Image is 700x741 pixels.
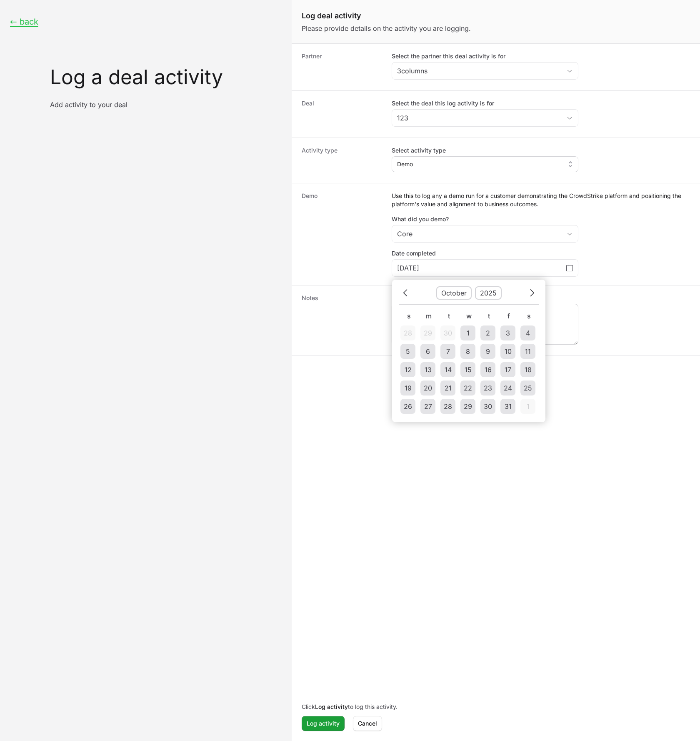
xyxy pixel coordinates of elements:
td: October 7, 2025 [440,344,455,359]
div: 2 [486,328,490,338]
div: 8 [466,346,470,356]
button: Core [392,225,578,242]
div: 27 [424,401,432,411]
td: October 22, 2025 [460,381,475,396]
div: 28 [404,328,412,338]
td: October 26, 2025 [400,399,415,414]
td: October 18, 2025 [520,362,535,377]
td: October 17, 2025 [500,362,515,377]
td: October 8, 2025 [460,344,475,359]
td: October 23, 2025 [480,381,495,396]
td: October 2, 2025 [480,325,495,340]
dt: Deal [302,99,382,129]
div: 15 [465,365,472,375]
div: 11 [525,346,531,356]
td: October 11, 2025 [520,344,535,359]
div: 23 [484,383,492,393]
label: Select the deal this log activity is for [392,99,578,108]
td: October 15, 2025 [460,362,475,377]
div: 26 [404,401,412,411]
td: October 14, 2025 [440,362,455,377]
label: What did you demo? [392,215,578,223]
div: 31 [505,401,512,411]
div: 3 [506,328,510,338]
th: Wednesday [461,310,476,321]
td: October 4, 2025 [520,325,535,340]
div: 16 [485,365,492,375]
td: October 25, 2025 [520,381,535,396]
td: October 16, 2025 [480,362,495,377]
div: 30 [484,401,492,411]
td: October 3, 2025 [500,325,515,340]
div: 17 [505,365,511,375]
div: 1 [527,401,530,411]
div: 14 [445,365,452,375]
div: 6 [426,346,430,356]
span: Demo [397,160,413,168]
div: 13 [425,365,432,375]
dt: Activity type [302,146,382,175]
dt: Notes [302,294,382,347]
div: 5 [406,346,410,356]
div: 21 [445,383,452,393]
button: October [436,286,472,300]
label: Select activity type [392,146,578,155]
p: Please provide details on the activity you are logging. [302,23,690,33]
td: September 29, 2025 [420,325,435,340]
div: 30 [444,328,452,338]
td: October 31, 2025 [500,399,515,414]
label: Notes [392,294,578,302]
button: Cancel [353,716,382,731]
div: Open [561,63,578,79]
dt: Partner [302,52,382,82]
div: 25 [524,383,532,393]
button: Demo [392,157,578,172]
b: Log activity [315,703,348,710]
button: 2025 [475,286,502,300]
label: Date completed [392,249,436,258]
p: Click to log this activity. [302,703,690,711]
p: Add activity to your deal [50,100,282,109]
td: October 21, 2025 [440,381,455,396]
div: 12 [405,365,412,375]
td: November 1, 2025 [520,399,535,414]
div: 28 [444,401,452,411]
th: Saturday [521,310,536,321]
td: October 1, 2025 [460,325,475,340]
td: September 28, 2025 [400,325,415,340]
td: October 13, 2025 [420,362,435,377]
div: Core [397,229,412,239]
td: October 6, 2025 [420,344,435,359]
th: Tuesday [441,310,456,321]
button: Log activity [302,716,345,731]
div: 7 [446,346,450,356]
div: 29 [464,401,472,411]
th: Monday [421,310,436,321]
h1: Log a deal activity [50,67,282,87]
div: 1 [467,328,470,338]
h1: Log deal activity [302,10,690,22]
div: 19 [405,383,412,393]
div: 4 [526,328,530,338]
div: 22 [464,383,472,393]
div: 9 [486,346,490,356]
td: October 20, 2025 [420,381,435,396]
div: 24 [504,383,512,393]
div: Choose date [566,263,573,273]
td: October 10, 2025 [500,344,515,359]
button: ← back [10,17,38,27]
div: 10 [505,346,512,356]
td: October 9, 2025 [480,344,495,359]
td: October 12, 2025 [400,362,415,377]
td: October 30, 2025 [480,399,495,414]
div: Open [561,110,578,126]
td: October 27, 2025 [420,399,435,414]
dl: Log deal activity form [292,44,700,356]
div: 18 [525,365,532,375]
div: Choose date [392,280,545,422]
th: Sunday [401,310,416,321]
div: 29 [424,328,432,338]
td: October 19, 2025 [400,381,415,396]
td: October 24, 2025 [500,381,515,396]
th: Thursday [481,310,496,321]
